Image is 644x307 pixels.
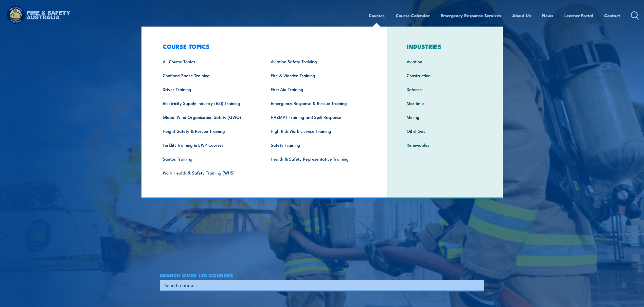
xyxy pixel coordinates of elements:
[512,9,531,22] a: About Us
[263,96,371,110] a: Emergency Response & Rescue Training
[396,9,430,22] a: Course Calendar
[164,281,473,289] input: Search input
[155,152,263,166] a: Santos Training
[399,68,491,82] a: Construction
[399,110,491,124] a: Mining
[155,110,263,124] a: Global Wind Organisation Safety (GWO)
[604,9,620,22] a: Contact
[155,43,371,50] h3: COURSE TOPICS
[399,96,491,110] a: Maritime
[475,282,482,289] button: Search magnifier button
[155,166,263,180] a: Work Health & Safety Training (WHS)
[155,82,263,96] a: Driver Training
[564,9,593,22] a: Learner Portal
[155,96,263,110] a: Electricity Supply Industry (ESI) Training
[155,124,263,138] a: Height Safety & Rescue Training
[399,138,491,152] a: Renewables
[542,9,553,22] a: News
[263,82,371,96] a: First Aid Training
[155,54,263,68] a: All Course Topics
[399,82,491,96] a: Defence
[399,43,491,50] h3: INDUSTRIES
[399,124,491,138] a: Oil & Gas
[155,68,263,82] a: Confined Space Training
[165,282,474,289] form: Search form
[441,9,501,22] a: Emergency Response Services
[263,54,371,68] a: Aviation Safety Training
[263,110,371,124] a: HAZMAT Training and Spill Response
[369,9,385,22] a: Courses
[263,152,371,166] a: Health & Safety Representative Training
[263,138,371,152] a: Safety Training
[399,54,491,68] a: Aviation
[263,124,371,138] a: High Risk Work Licence Training
[160,272,484,278] h4: SEARCH OVER 120 COURSES
[263,68,371,82] a: Fire & Warden Training
[155,138,263,152] a: Forklift Training & EWP Courses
